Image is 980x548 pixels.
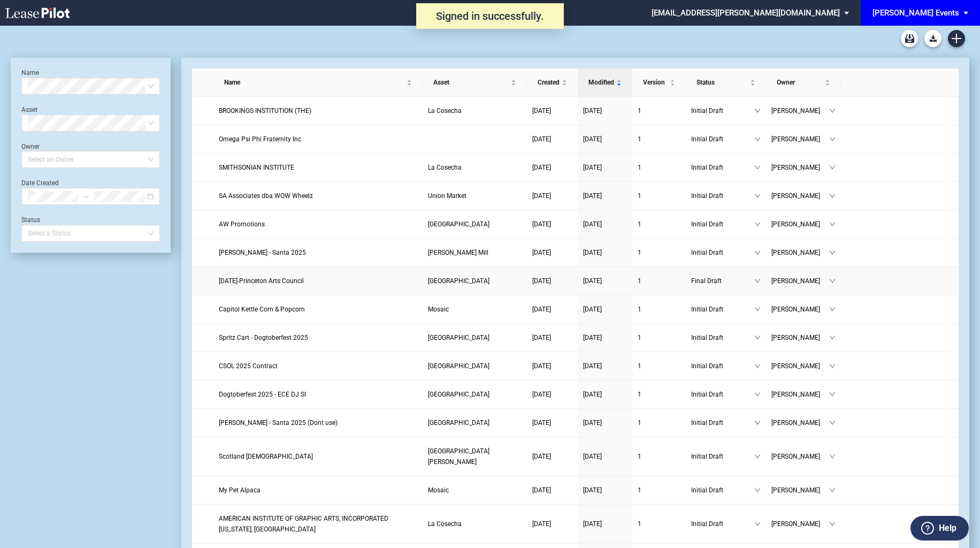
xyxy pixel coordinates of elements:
[754,249,761,256] span: down
[532,520,551,528] span: [DATE]
[638,486,641,494] span: 1
[428,219,522,230] a: [GEOGRAPHIC_DATA]
[754,221,761,227] span: down
[638,105,680,116] a: 1
[638,247,680,258] a: 1
[583,162,627,173] a: [DATE]
[219,164,294,171] span: SMITHSONIAN INSTITUTE
[777,77,823,88] span: Owner
[532,334,551,341] span: [DATE]
[638,191,680,201] a: 1
[433,77,509,88] span: Asset
[583,361,627,371] a: [DATE]
[219,334,308,341] span: Spritz Cart - Dogtoberfest 2025
[754,453,761,460] span: down
[219,332,418,343] a: Spritz Cart - Dogtoberfest 2025
[583,107,602,115] span: [DATE]
[21,69,39,77] label: Name
[532,277,551,285] span: [DATE]
[771,332,829,343] span: [PERSON_NAME]
[638,389,680,400] a: 1
[638,361,680,371] a: 1
[532,192,551,200] span: [DATE]
[532,419,551,427] span: [DATE]
[219,277,304,285] span: Day of the Dead-Princeton Arts Council
[219,219,418,230] a: AW Promotions
[583,417,627,428] a: [DATE]
[532,276,572,286] a: [DATE]
[532,249,551,256] span: [DATE]
[578,68,632,97] th: Modified
[428,304,522,315] a: Mosaic
[754,334,761,341] span: down
[754,306,761,313] span: down
[532,164,551,171] span: [DATE]
[638,304,680,315] a: 1
[638,134,680,144] a: 1
[638,419,641,427] span: 1
[428,334,489,341] span: Freshfields Village
[829,363,836,369] span: down
[428,164,462,171] span: La Cosecha
[219,515,388,533] span: AMERICAN INSTITUTE OF GRAPHIC ARTS, INCORPORATED WASHINGTON, D.C.
[428,162,522,173] a: La Cosecha
[771,304,829,315] span: [PERSON_NAME]
[583,419,602,427] span: [DATE]
[638,391,641,398] span: 1
[691,417,754,428] span: Initial Draft
[638,135,641,143] span: 1
[219,191,418,201] a: SA Associates dba WOW Wheelz
[219,486,261,494] span: My Pet Alpaca
[583,485,627,496] a: [DATE]
[532,389,572,400] a: [DATE]
[754,363,761,369] span: down
[428,277,489,285] span: Princeton Shopping Center
[219,306,305,313] span: Capitol Kettle Corn & Popcorn
[583,220,602,228] span: [DATE]
[532,304,572,315] a: [DATE]
[583,306,602,313] span: [DATE]
[428,417,522,428] a: [GEOGRAPHIC_DATA]
[691,485,754,496] span: Initial Draft
[771,219,829,230] span: [PERSON_NAME]
[532,247,572,258] a: [DATE]
[428,520,462,528] span: La Cosecha
[691,389,754,400] span: Initial Draft
[771,276,829,286] span: [PERSON_NAME]
[583,453,602,460] span: [DATE]
[829,306,836,313] span: down
[428,247,522,258] a: [PERSON_NAME] Mill
[583,520,602,528] span: [DATE]
[219,276,418,286] a: [DATE]-Princeton Arts Council
[829,193,836,199] span: down
[939,521,956,535] label: Help
[21,216,40,224] label: Status
[691,276,754,286] span: Final Draft
[219,453,313,460] span: Scotland AME Zion Church
[423,68,527,97] th: Asset
[219,107,311,115] span: BROOKINGS INSTITUTION (THE)
[638,519,680,529] a: 1
[638,249,641,256] span: 1
[638,107,641,115] span: 1
[691,247,754,258] span: Initial Draft
[829,221,836,227] span: down
[428,485,522,496] a: Mosaic
[428,220,489,228] span: Downtown Palm Beach Gardens
[219,304,418,315] a: Capitol Kettle Corn & Popcorn
[21,106,37,113] label: Asset
[691,361,754,371] span: Initial Draft
[771,191,829,201] span: [PERSON_NAME]
[638,520,641,528] span: 1
[632,68,686,97] th: Version
[583,277,602,285] span: [DATE]
[532,220,551,228] span: [DATE]
[583,191,627,201] a: [DATE]
[901,30,918,47] a: Archive
[21,179,59,187] label: Date Created
[428,332,522,343] a: [GEOGRAPHIC_DATA]
[583,192,602,200] span: [DATE]
[771,361,829,371] span: [PERSON_NAME]
[428,446,522,467] a: [GEOGRAPHIC_DATA][PERSON_NAME]
[691,451,754,462] span: Initial Draft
